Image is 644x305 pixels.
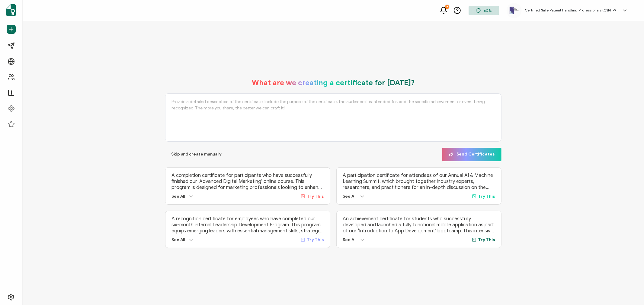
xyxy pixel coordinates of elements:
[307,237,324,242] span: Try This
[307,194,324,199] span: Try This
[6,4,16,16] img: sertifier-logomark-colored.svg
[171,237,185,242] span: See All
[442,148,501,161] button: Send Certificates
[171,216,324,234] p: A recognition certificate for employees who have completed our six-month internal Leadership Deve...
[171,152,222,156] span: Skip and create manually
[525,8,616,12] h5: Certified Safe Patient Handling Professionals (CSPHP)
[171,194,185,199] span: See All
[165,148,228,161] button: Skip and create manually
[343,194,356,199] span: See All
[343,172,495,190] p: A participation certificate for attendees of our Annual AI & Machine Learning Summit, which broug...
[478,194,495,199] span: Try This
[343,237,356,242] span: See All
[343,216,495,234] p: An achievement certificate for students who successfully developed and launched a fully functiona...
[171,172,324,190] p: A completion certificate for participants who have successfully finished our ‘Advanced Digital Ma...
[252,78,415,87] h1: What are we creating a certificate for [DATE]?
[445,5,449,9] div: 7
[484,8,492,13] span: 60%
[478,237,495,242] span: Try This
[510,7,519,14] img: 6ecc0237-9d5c-476e-a376-03e9add948da.png
[614,276,644,305] iframe: Chat Widget
[449,152,495,157] span: Send Certificates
